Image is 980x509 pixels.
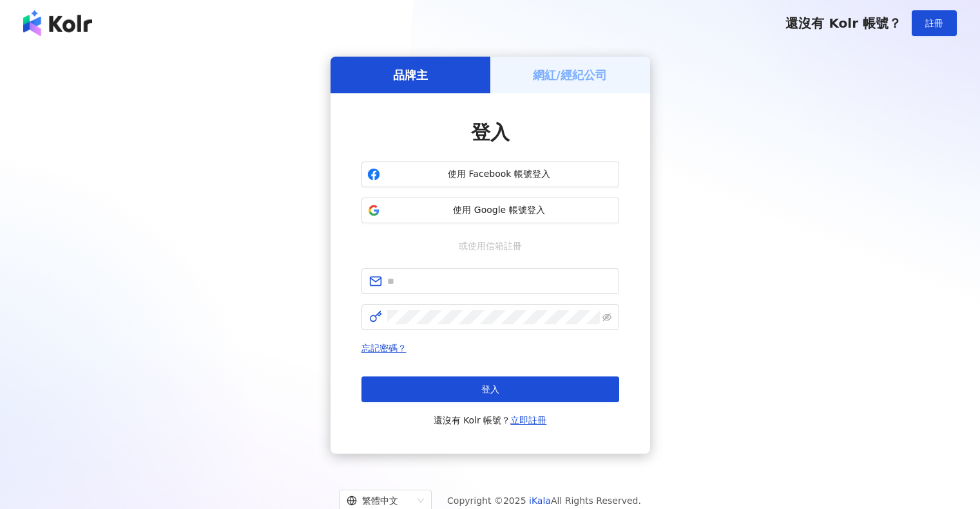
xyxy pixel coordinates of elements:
span: 使用 Facebook 帳號登入 [385,168,613,181]
a: iKala [529,495,551,506]
span: 登入 [481,384,499,394]
button: 註冊 [912,10,957,36]
button: 使用 Google 帳號登入 [361,198,619,223]
img: logo [23,10,92,36]
span: 使用 Google 帳號登入 [385,204,613,217]
span: 或使用信箱註冊 [450,239,531,253]
span: 註冊 [925,18,943,28]
a: 立即註冊 [510,415,546,425]
h5: 品牌主 [393,67,428,83]
span: 還沒有 Kolr 帳號？ [785,15,901,31]
a: 忘記密碼？ [361,343,407,353]
button: 使用 Facebook 帳號登入 [361,162,619,187]
span: eye-invisible [602,313,611,322]
span: Copyright © 2025 All Rights Reserved. [447,493,641,508]
button: 登入 [361,376,619,402]
span: 還沒有 Kolr 帳號？ [434,412,547,428]
h5: 網紅/經紀公司 [533,67,607,83]
span: 登入 [471,121,510,143]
